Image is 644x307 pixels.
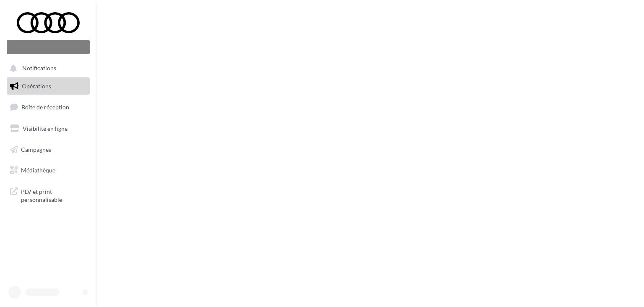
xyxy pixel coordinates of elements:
[23,125,68,132] span: Visibilité en ligne
[5,77,91,95] a: Opérations
[21,167,55,174] span: Médiathèque
[7,40,90,54] div: Nouvelle campagne
[5,141,91,159] a: Campagnes
[22,65,56,72] span: Notifications
[5,98,91,116] a: Boîte de réception
[21,186,86,204] span: PLV et print personnalisable
[5,183,91,207] a: PLV et print personnalisable
[22,82,51,90] span: Opérations
[5,120,91,138] a: Visibilité en ligne
[5,161,91,179] a: Médiathèque
[21,103,69,111] span: Boîte de réception
[21,146,51,153] span: Campagnes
